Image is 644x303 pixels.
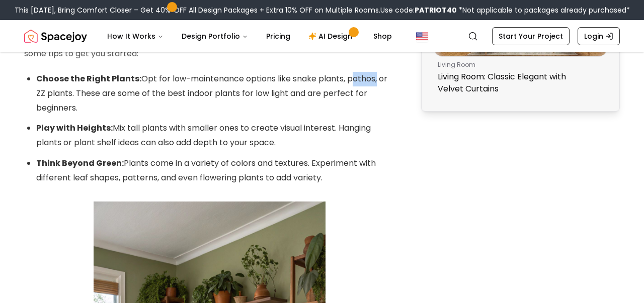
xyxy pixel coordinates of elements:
[415,5,457,15] b: PATRIOT40
[36,156,395,185] li: Plants come in a variety of colors and textures. Experiment with different leaf shapes, patterns,...
[36,73,141,84] strong: Choose the Right Plants:
[24,26,87,46] a: Spacejoy
[457,5,630,15] span: *Not applicable to packages already purchased*
[99,26,400,46] nav: Main
[365,26,400,46] a: Shop
[438,61,599,69] p: living room
[99,26,172,46] button: How It Works
[36,122,113,134] strong: Play with Heights:
[300,26,363,46] a: AI Design
[36,72,395,115] li: Opt for low-maintenance options like snake plants, pothos, or ZZ plants. These are some of the be...
[36,157,124,169] strong: Think Beyond Green:
[15,5,630,15] div: This [DATE], Bring Comfort Closer – Get 40% OFF All Design Packages + Extra 10% OFF on Multiple R...
[24,26,87,46] img: Spacejoy Logo
[258,26,298,46] a: Pricing
[578,27,620,45] a: Login
[380,5,457,15] span: Use code:
[416,30,428,42] img: United States
[492,27,570,45] a: Start Your Project
[24,20,620,52] nav: Global
[36,121,395,150] li: Mix tall plants with smaller ones to create visual interest. Hanging plants or plant shelf ideas ...
[174,26,256,46] button: Design Portfolio
[438,71,599,95] p: Living Room: Classic Elegant with Velvet Curtains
